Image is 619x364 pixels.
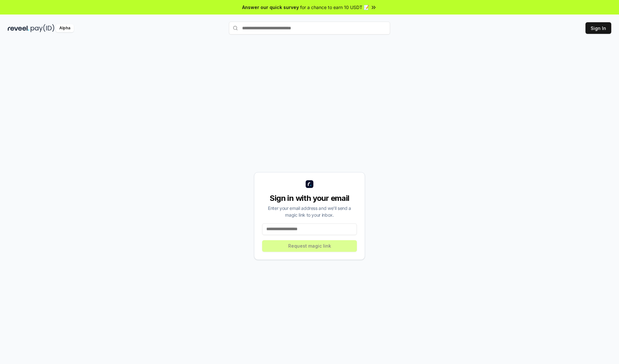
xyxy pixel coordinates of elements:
div: Enter your email address and we’ll send a magic link to your inbox. [262,205,357,218]
img: reveel_dark [8,24,29,32]
div: Alpha [56,24,74,32]
div: Sign in with your email [262,193,357,203]
span: for a chance to earn 10 USDT 📝 [300,4,369,11]
button: Sign In [585,22,611,34]
span: Answer our quick survey [242,4,299,11]
img: logo_small [306,180,313,188]
img: pay_id [31,24,54,32]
